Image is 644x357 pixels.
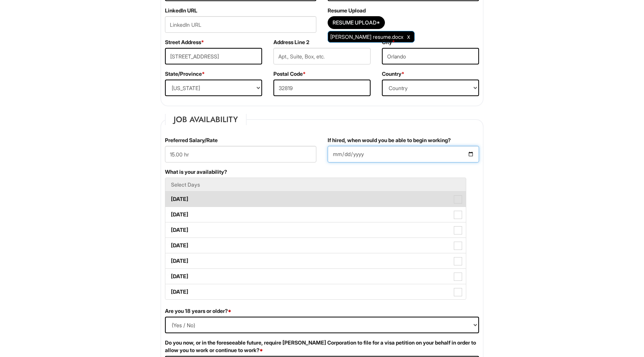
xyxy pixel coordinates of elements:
[165,7,197,14] label: LinkedIn URL
[382,38,395,46] label: City
[165,253,466,268] label: [DATE]
[328,7,366,14] label: Resume Upload
[273,70,306,78] label: Postal Code
[165,48,262,64] input: Street Address
[382,70,404,78] label: Country
[165,339,479,354] label: Do you now, or in the foreseeable future, require [PERSON_NAME] Corporation to file for a visa pe...
[165,16,316,33] input: LinkedIn URL
[328,136,451,144] label: If hired, when would you be able to begin working?
[165,207,466,222] label: [DATE]
[165,70,205,78] label: State/Province
[165,168,227,176] label: What is your availability?
[328,16,385,29] button: Resume Upload*Resume Upload*
[330,34,403,40] span: [PERSON_NAME] resume.docx
[273,38,309,46] label: Address Line 2
[165,192,466,207] label: [DATE]
[165,146,316,162] input: Preferred Salary/Rate
[273,48,371,64] input: Apt., Suite, Box, etc.
[165,136,218,144] label: Preferred Salary/Rate
[382,80,479,96] select: Country
[165,80,262,96] select: State/Province
[171,182,460,187] h5: Select Days
[273,80,371,96] input: Postal Code
[165,269,466,284] label: [DATE]
[165,114,247,125] legend: Job Availability
[382,48,479,64] input: City
[165,222,466,237] label: [DATE]
[165,38,204,46] label: Street Address
[165,307,231,315] label: Are you 18 years or older?
[405,32,412,42] a: Clear Uploaded File
[165,317,479,333] select: (Yes / No)
[165,284,466,299] label: [DATE]
[165,238,466,253] label: [DATE]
